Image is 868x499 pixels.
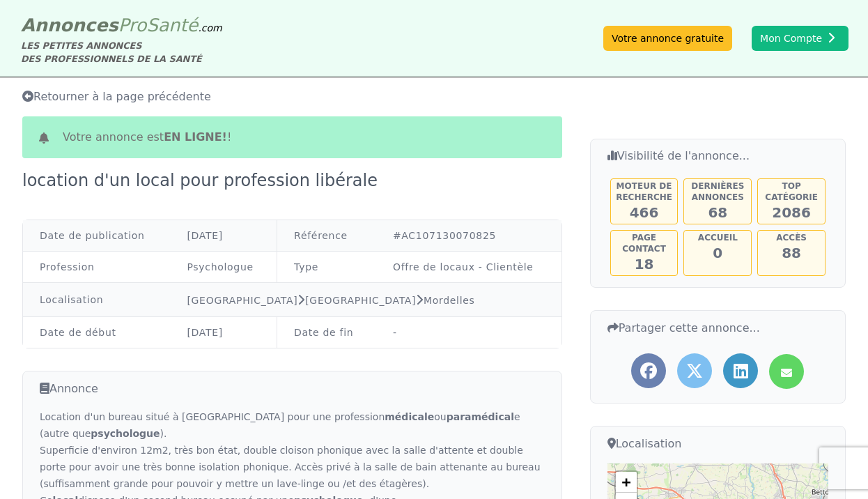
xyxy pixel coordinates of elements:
span: .com [198,22,222,33]
strong: psychologue [91,428,160,439]
td: Date de début [23,317,170,348]
span: 68 [708,204,727,221]
a: [GEOGRAPHIC_DATA] [305,295,416,306]
h3: Annonce [40,380,545,397]
span: Santé [146,15,198,36]
td: Date de fin [277,317,376,348]
a: Partager l'annonce sur LinkedIn [723,353,758,388]
span: 88 [782,245,801,261]
a: Zoom in [616,472,637,493]
strong: paramédical [447,411,514,422]
span: 2086 [772,204,811,221]
span: 18 [635,256,654,272]
a: [GEOGRAPHIC_DATA] [187,295,297,306]
h3: Localisation [607,435,828,452]
h5: Accès [759,232,823,243]
a: Partager l'annonce par mail [769,354,804,389]
h3: Visibilité de l'annonce... [607,148,828,164]
h5: Moteur de recherche [612,181,676,203]
div: location d'un local pour profession libérale [22,169,386,192]
h5: Page contact [612,232,676,254]
td: #AC107130070825 [376,220,561,252]
h5: Accueil [685,232,750,243]
i: Retourner à la liste [22,91,33,102]
h3: Partager cette annonce... [607,319,828,337]
h5: Dernières annonces [685,181,750,203]
td: [DATE] [170,220,277,252]
td: Date de publication [23,220,170,252]
a: Psychologue [187,261,253,272]
a: Mordelles [424,295,475,306]
td: Référence [277,220,376,252]
td: [DATE] [170,317,277,348]
td: Profession [23,252,170,283]
button: Mon Compte [752,26,848,51]
a: Offre de locaux - Clientèle [393,261,534,272]
span: 0 [713,245,722,261]
a: Partager l'annonce sur Twitter [677,353,712,388]
span: Annonces [21,15,118,36]
h5: Top catégorie [759,181,823,203]
span: 466 [630,204,659,221]
div: LES PETITES ANNONCES DES PROFESSIONNELS DE LA SANTÉ [21,39,222,66]
a: Votre annonce gratuite [603,26,732,51]
span: + [622,473,631,491]
strong: médicale [385,411,434,422]
a: Partager l'annonce sur Facebook [631,353,666,388]
td: Type [277,252,376,283]
span: Pro [118,15,147,36]
td: - [376,317,561,348]
td: Localisation [23,283,170,317]
b: en ligne! [164,130,227,144]
a: AnnoncesProSanté.com [21,15,222,36]
span: Votre annonce est ! [63,129,231,146]
span: Retourner à la page précédente [22,90,211,103]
